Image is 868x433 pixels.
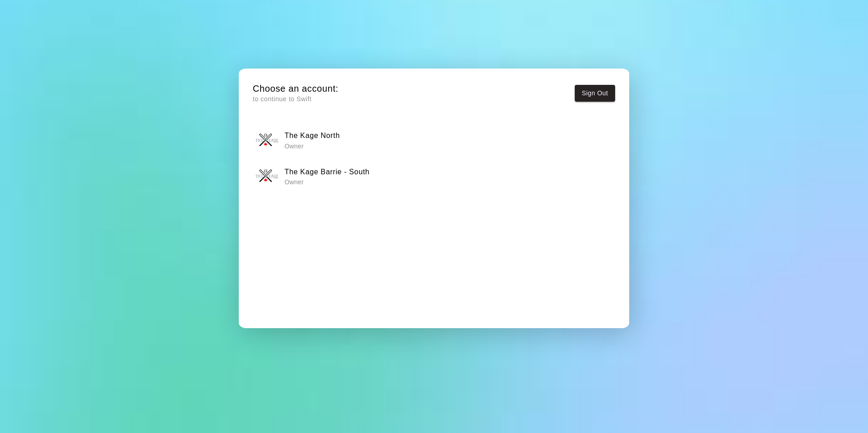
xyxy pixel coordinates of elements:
h5: Choose an account: [253,83,339,95]
p: Owner [285,177,370,187]
h6: The Kage Barrie - South [285,166,370,178]
img: The Kage North [256,129,278,152]
img: The Kage Barrie - South [256,165,278,187]
p: Owner [285,142,340,151]
h6: The Kage North [285,130,340,142]
p: to continue to Swift [253,94,339,104]
button: The Kage NorthThe Kage North Owner [253,126,615,154]
button: Sign Out [575,85,616,102]
button: The Kage Barrie - SouthThe Kage Barrie - South Owner [253,162,615,191]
